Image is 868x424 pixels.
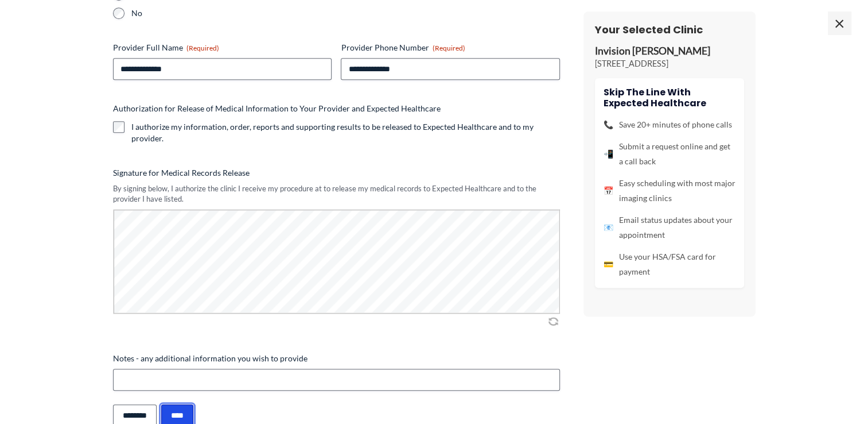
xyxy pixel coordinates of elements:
label: Provider Phone Number [341,42,560,53]
span: (Required) [186,44,219,52]
h3: Your Selected Clinic [595,23,744,36]
li: Save 20+ minutes of phone calls [604,117,735,132]
span: 📅 [604,183,613,198]
div: By signing below, I authorize the clinic I receive my procedure at to release my medical records ... [113,183,560,205]
img: Clear Signature [546,315,560,327]
label: Notes - any additional information you wish to provide [113,353,560,364]
label: Signature for Medical Records Release [113,167,560,179]
label: Provider Full Name [113,42,332,53]
span: 💳 [604,257,613,272]
span: 📧 [604,220,613,235]
legend: Authorization for Release of Medical Information to Your Provider and Expected Healthcare [113,103,441,114]
li: Email status updates about your appointment [604,213,735,242]
span: (Required) [432,44,465,52]
li: Easy scheduling with most major imaging clinics [604,176,735,206]
li: Use your HSA/FSA card for payment [604,249,735,279]
p: Invision [PERSON_NAME] [595,45,744,58]
label: I authorize my information, order, reports and supporting results to be released to Expected Heal... [131,121,560,144]
p: [STREET_ADDRESS] [595,58,744,70]
span: × [828,11,851,34]
h4: Skip the line with Expected Healthcare [604,87,735,109]
li: Submit a request online and get a call back [604,139,735,169]
span: 📲 [604,147,613,161]
label: No [131,7,560,19]
span: 📞 [604,117,613,132]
